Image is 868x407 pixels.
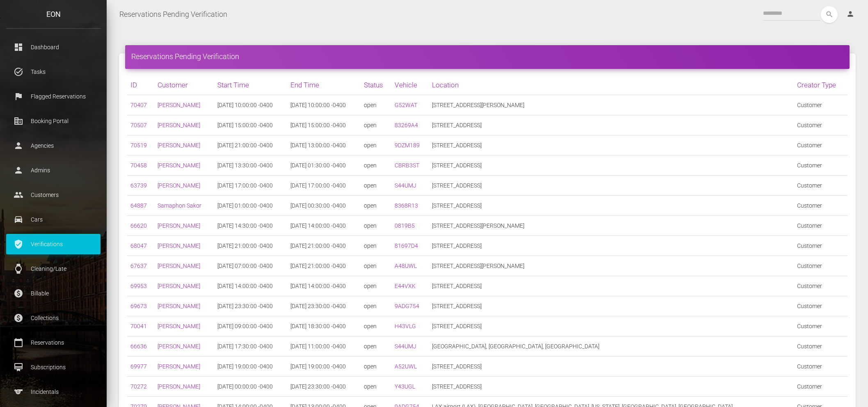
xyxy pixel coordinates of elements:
[130,142,147,149] a: 70519
[214,176,288,196] td: [DATE] 17:00:00 -0400
[130,102,147,108] a: 70407
[429,75,794,95] th: Location
[395,202,418,209] a: 8368R13
[158,162,200,169] a: [PERSON_NAME]
[395,323,416,329] a: H43VLG
[361,75,391,95] th: Status
[846,10,854,18] i: person
[794,296,847,316] td: Customer
[287,316,361,336] td: [DATE] 18:30:00 -0400
[214,95,288,115] td: [DATE] 10:00:00 -0400
[395,363,417,370] a: A52UWL
[127,75,154,95] th: ID
[6,382,101,402] a: sports Incidentals
[287,196,361,216] td: [DATE] 00:30:00 -0400
[130,283,147,289] a: 69953
[158,142,200,149] a: [PERSON_NAME]
[6,160,101,181] a: person Admins
[287,236,361,256] td: [DATE] 21:00:00 -0400
[361,276,391,296] td: open
[130,122,147,128] a: 70507
[287,216,361,236] td: [DATE] 14:00:00 -0400
[361,135,391,155] td: open
[214,75,288,95] th: Start Time
[12,41,94,53] p: Dashboard
[395,343,416,350] a: S44UMJ
[395,162,419,169] a: CBRB3ST
[361,336,391,357] td: open
[130,363,147,370] a: 69977
[6,283,101,304] a: paid Billable
[429,115,794,135] td: [STREET_ADDRESS]
[158,383,200,390] a: [PERSON_NAME]
[794,216,847,236] td: Customer
[158,122,200,128] a: [PERSON_NAME]
[361,176,391,196] td: open
[287,256,361,276] td: [DATE] 21:00:00 -0400
[6,135,101,156] a: person Agencies
[794,276,847,296] td: Customer
[429,357,794,377] td: [STREET_ADDRESS]
[794,336,847,357] td: Customer
[214,377,288,397] td: [DATE] 00:00:00 -0400
[130,242,147,249] a: 68047
[12,336,94,349] p: Reservations
[12,164,94,176] p: Admins
[130,323,147,329] a: 70041
[6,332,101,353] a: calendar_today Reservations
[429,377,794,397] td: [STREET_ADDRESS]
[130,383,147,390] a: 70272
[287,135,361,155] td: [DATE] 13:00:00 -0400
[429,316,794,336] td: [STREET_ADDRESS]
[158,283,200,289] a: [PERSON_NAME]
[214,316,288,336] td: [DATE] 09:00:00 -0400
[395,303,419,309] a: 9ADG754
[395,122,418,128] a: 83269A4
[130,162,147,169] a: 70458
[158,242,200,249] a: [PERSON_NAME]
[794,155,847,176] td: Customer
[794,75,847,95] th: Creator Type
[158,363,200,370] a: [PERSON_NAME]
[130,202,147,209] a: 64887
[6,209,101,230] a: drive_eta Cars
[361,196,391,216] td: open
[12,312,94,324] p: Collections
[12,189,94,201] p: Customers
[6,111,101,131] a: corporate_fare Booking Portal
[158,343,200,350] a: [PERSON_NAME]
[158,263,200,269] a: [PERSON_NAME]
[12,115,94,127] p: Booking Portal
[794,196,847,216] td: Customer
[429,296,794,316] td: [STREET_ADDRESS]
[6,185,101,205] a: people Customers
[429,236,794,256] td: [STREET_ADDRESS]
[821,6,838,23] i: search
[361,256,391,276] td: open
[395,102,417,108] a: G52WAT
[214,196,288,216] td: [DATE] 01:00:00 -0400
[214,115,288,135] td: [DATE] 15:00:00 -0400
[429,276,794,296] td: [STREET_ADDRESS]
[154,75,214,95] th: Customer
[130,303,147,309] a: 69673
[214,236,288,256] td: [DATE] 21:00:00 -0400
[287,75,361,95] th: End Time
[12,361,94,373] p: Subscriptions
[361,377,391,397] td: open
[429,216,794,236] td: [STREET_ADDRESS][PERSON_NAME]
[119,4,227,25] a: Reservations Pending Verification
[214,357,288,377] td: [DATE] 19:00:00 -0400
[12,213,94,226] p: Cars
[12,287,94,300] p: Billable
[214,276,288,296] td: [DATE] 14:00:00 -0400
[287,276,361,296] td: [DATE] 14:00:00 -0400
[287,357,361,377] td: [DATE] 19:00:00 -0400
[361,155,391,176] td: open
[361,357,391,377] td: open
[287,296,361,316] td: [DATE] 23:30:00 -0400
[158,202,201,209] a: Samaphon Sakor
[395,182,416,189] a: S44UMJ
[361,316,391,336] td: open
[395,142,420,149] a: 9DZM189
